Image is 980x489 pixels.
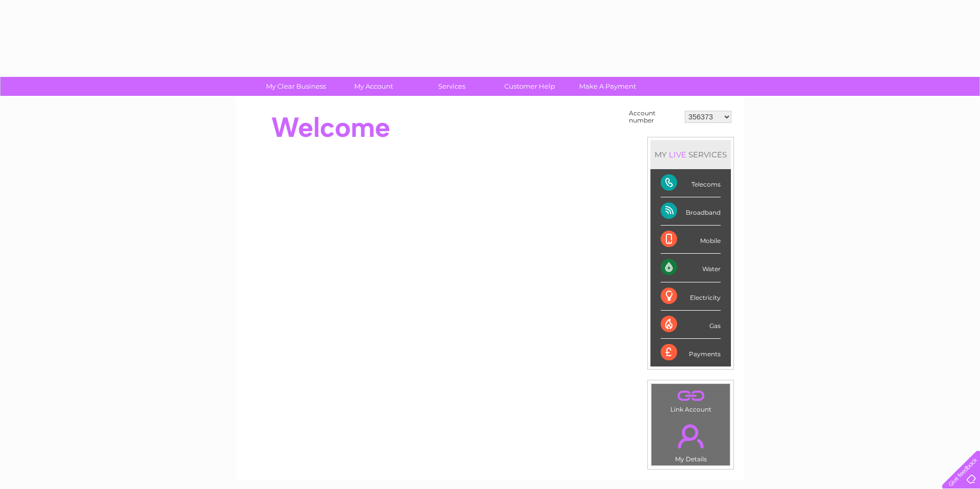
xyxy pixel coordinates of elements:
a: . [654,386,727,404]
a: . [654,418,727,454]
div: MY SERVICES [650,140,731,169]
div: Electricity [661,282,721,311]
div: LIVE [667,150,688,159]
div: Water [661,254,721,282]
div: Payments [661,339,721,366]
div: Mobile [661,226,721,254]
a: Make A Payment [565,77,650,96]
div: Broadband [661,197,721,226]
td: Account number [626,107,682,127]
a: My Clear Business [254,77,338,96]
a: My Account [332,77,416,96]
a: Customer Help [487,77,572,96]
div: Gas [661,311,721,339]
div: Telecoms [661,169,721,197]
td: Link Account [651,383,730,416]
a: Services [410,77,494,96]
td: My Details [651,416,730,466]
